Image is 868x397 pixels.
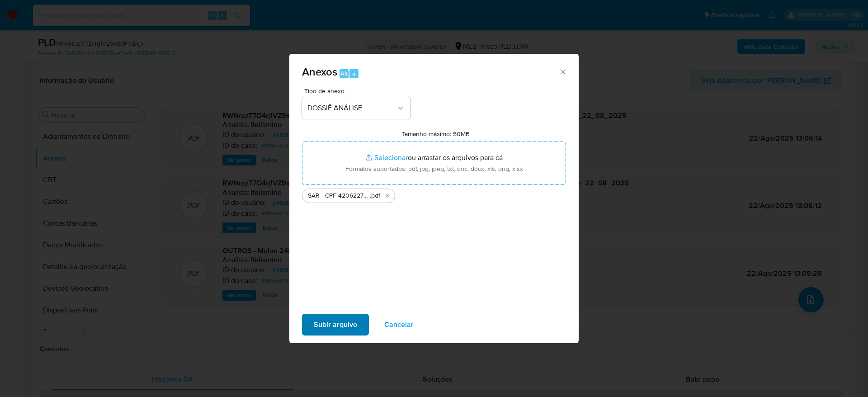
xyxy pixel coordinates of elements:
[307,104,396,113] span: DOSSIÊ ANÁLISE
[382,190,393,201] button: Excluir SAR - CPF 42062279850 - WILLIAN DOS SANTOS FELIPPE.pdf
[373,314,425,336] button: Cancelar
[302,64,337,80] span: Anexos
[384,315,414,335] span: Cancelar
[304,88,413,94] span: Tipo de anexo
[401,130,470,138] label: Tamanho máximo: 50MB
[340,69,348,78] span: Alt
[308,191,370,200] span: SAR - CPF 42062279850 - [PERSON_NAME] DOS [PERSON_NAME]
[558,67,566,76] button: Fechar
[370,191,380,200] span: .pdf
[302,185,566,203] ul: Arquivos selecionados
[352,69,355,78] span: a
[302,97,410,119] button: DOSSIÊ ANÁLISE
[314,315,357,335] span: Subir arquivo
[302,314,369,336] button: Subir arquivo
